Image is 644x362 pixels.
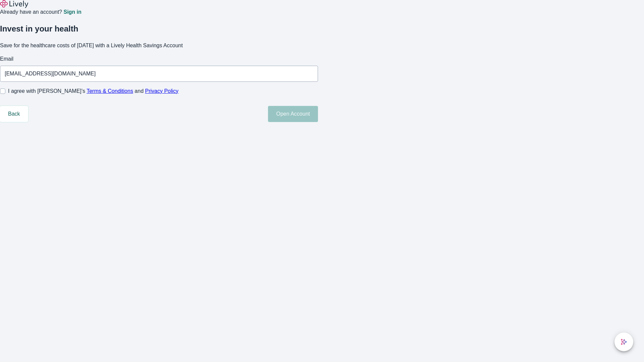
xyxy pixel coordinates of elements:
a: Privacy Policy [145,88,179,94]
a: Terms & Conditions [87,88,133,94]
a: Sign in [63,9,81,15]
span: I agree with [PERSON_NAME]’s and [8,87,178,95]
svg: Lively AI Assistant [621,339,627,345]
button: chat [614,333,633,351]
